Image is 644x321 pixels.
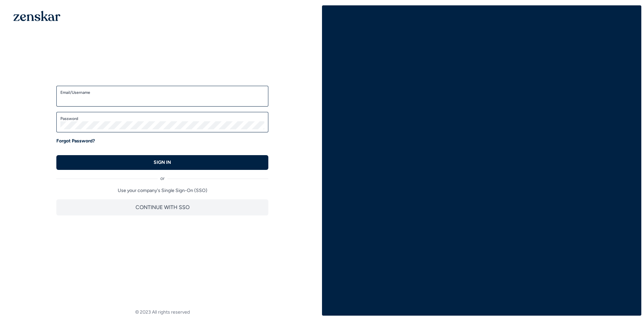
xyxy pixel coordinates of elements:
label: Password [60,116,264,121]
button: CONTINUE WITH SSO [56,199,268,215]
div: or [56,170,268,182]
button: SIGN IN [56,155,268,170]
img: 1OGAJ2xQqyY4LXKgY66KYq0eOWRCkrZdAb3gUhuVAqdWPZE9SRJmCz+oDMSn4zDLXe31Ii730ItAGKgCKgCCgCikA4Av8PJUP... [13,11,60,21]
a: Forgot Password? [56,138,95,144]
p: SIGN IN [154,159,171,166]
label: Email/Username [60,90,264,95]
p: Use your company's Single Sign-On (SSO) [56,187,268,194]
footer: © 2023 All rights reserved [3,309,322,316]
